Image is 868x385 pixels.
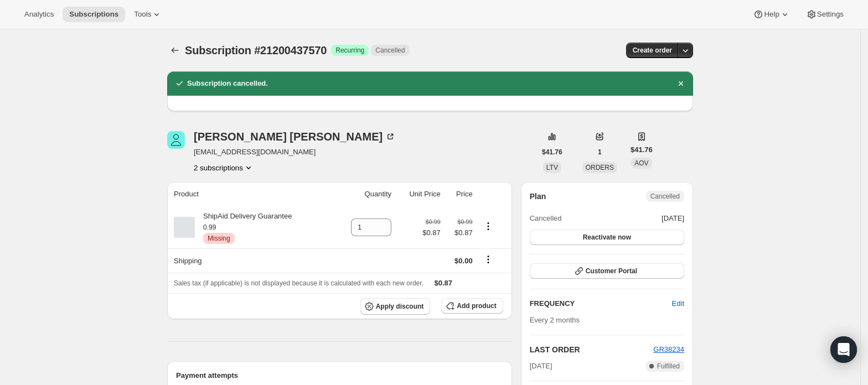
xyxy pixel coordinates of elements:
[479,220,497,232] button: Product actions
[586,267,637,275] span: Customer Portal
[457,301,496,310] span: Add product
[176,370,503,381] h2: Payment attempts
[657,362,680,371] span: Fulfilled
[454,257,473,265] span: $0.00
[650,192,680,201] span: Cancelled
[583,233,631,242] span: Reactivate now
[830,336,857,363] div: Open Intercom Messenger
[334,182,395,206] th: Quantity
[764,10,779,19] span: Help
[530,191,546,202] h2: Plan
[634,159,648,167] span: AOV
[530,316,580,324] span: Every 2 months
[530,344,654,355] h2: LAST ORDER
[626,43,679,58] button: Create order
[360,298,431,315] button: Apply discount
[208,234,230,243] span: Missing
[167,248,334,273] th: Shipping
[586,164,614,171] span: ORDERS
[395,182,444,206] th: Unit Price
[203,223,216,231] small: 0.99
[530,213,562,224] span: Cancelled
[444,182,476,206] th: Price
[447,227,473,238] span: $0.87
[479,253,497,266] button: Shipping actions
[530,361,552,372] span: [DATE]
[598,148,602,157] span: 1
[426,218,441,225] small: $0.99
[127,7,169,22] button: Tools
[542,148,562,157] span: $41.76
[167,43,183,58] button: Subscriptions
[530,298,672,309] h2: FREQUENCY
[18,7,60,22] button: Analytics
[662,213,684,224] span: [DATE]
[194,147,396,158] span: [EMAIL_ADDRESS][DOMAIN_NAME]
[458,218,473,225] small: $0.99
[167,131,185,149] span: Christiane Butler
[530,263,684,279] button: Customer Portal
[134,10,151,19] span: Tools
[653,345,684,353] a: GR38234
[194,131,396,142] div: [PERSON_NAME] [PERSON_NAME]
[185,44,327,56] span: Subscription #21200437570
[746,7,797,22] button: Help
[376,302,424,311] span: Apply discount
[441,298,503,314] button: Add product
[631,144,653,155] span: $41.76
[653,344,684,355] button: GR38234
[435,279,453,287] span: $0.87
[335,46,364,55] span: Recurring
[69,10,118,19] span: Subscriptions
[195,211,292,244] div: ShipAid Delivery Guarantee
[633,46,672,55] span: Create order
[591,144,608,160] button: 1
[194,162,254,173] button: Product actions
[530,230,684,245] button: Reactivate now
[665,295,691,313] button: Edit
[672,298,684,309] span: Edit
[63,7,125,22] button: Subscriptions
[799,7,850,22] button: Settings
[535,144,569,160] button: $41.76
[24,10,54,19] span: Analytics
[187,78,268,89] h2: Subscription cancelled.
[422,227,441,238] span: $0.87
[174,279,423,287] span: Sales tax (if applicable) is not displayed because it is calculated with each new order.
[546,164,558,171] span: LTV
[167,182,334,206] th: Product
[375,46,405,55] span: Cancelled
[817,10,844,19] span: Settings
[673,76,689,91] button: Dismiss notification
